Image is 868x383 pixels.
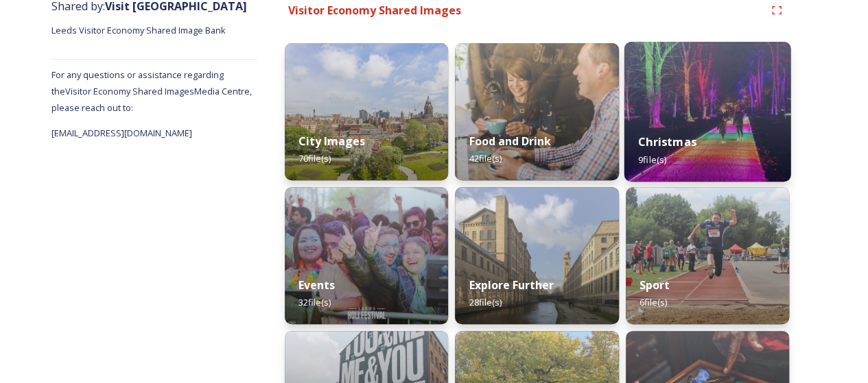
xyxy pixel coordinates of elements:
[624,42,790,182] img: b31ebafd-3048-46ba-81ca-2db6d970c8af.jpg
[51,69,252,114] span: For any questions or assistance regarding the Visitor Economy Shared Images Media Centre, please ...
[469,152,501,164] span: 42 file(s)
[638,153,666,165] span: 9 file(s)
[640,296,667,308] span: 6 file(s)
[298,277,335,293] strong: Events
[285,187,448,324] img: 5b0205c7-5891-4eba-88df-45a7ffb0e299.jpg
[285,43,448,180] img: b038c16e-5de4-4e50-b566-40b0484159a7.jpg
[469,134,550,149] strong: Food and Drink
[640,277,670,293] strong: Sport
[469,296,501,308] span: 28 file(s)
[298,296,331,308] span: 32 file(s)
[626,187,789,324] img: 91398214-7c82-47fb-9c16-f060163af707.jpg
[469,277,553,293] strong: Explore Further
[455,43,618,180] img: c294e068-9312-4111-b400-e8d78225eb03.jpg
[51,127,192,139] span: [EMAIL_ADDRESS][DOMAIN_NAME]
[298,152,331,164] span: 70 file(s)
[298,134,365,149] strong: City Images
[638,134,696,149] strong: Christmas
[455,187,618,324] img: 6b83ee86-1c5a-4230-a2f2-76ba73473e8b.jpg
